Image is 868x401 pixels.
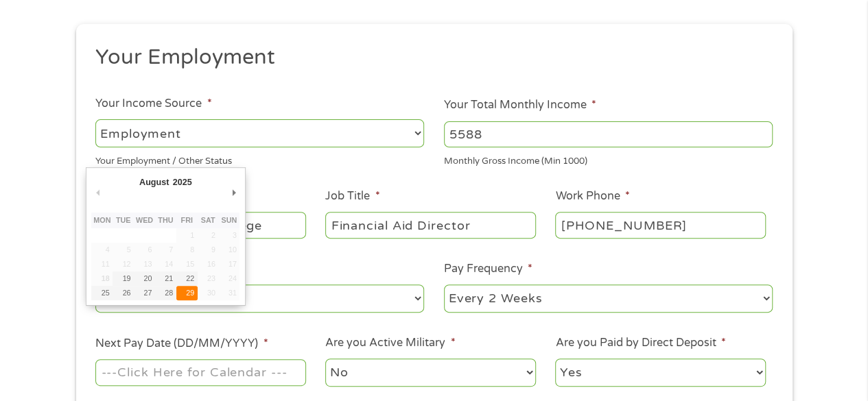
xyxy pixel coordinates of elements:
[134,286,155,300] button: 27
[555,336,725,350] label: Are you Paid by Direct Deposit
[155,271,176,286] button: 21
[444,121,773,147] input: 1800
[181,216,193,224] abbr: Friday
[93,216,110,224] abbr: Monday
[176,271,198,286] button: 22
[91,286,113,300] button: 25
[222,216,237,224] abbr: Sunday
[137,173,171,191] div: August
[555,212,765,238] input: (231) 754-4010
[91,183,104,202] button: Previous Month
[171,173,193,191] div: 2025
[555,189,629,204] label: Work Phone
[95,359,305,385] input: Use the arrow keys to pick a date
[158,216,173,224] abbr: Thursday
[444,98,596,112] label: Your Total Monthly Income
[136,216,153,224] abbr: Wednesday
[95,150,424,169] div: Your Employment / Other Status
[155,286,176,300] button: 28
[116,216,131,224] abbr: Tuesday
[325,212,535,238] input: Cashier
[113,271,134,286] button: 19
[444,262,532,276] label: Pay Frequency
[95,44,762,71] h2: Your Employment
[325,189,379,204] label: Job Title
[444,150,773,169] div: Monthly Gross Income (Min 1000)
[201,216,215,224] abbr: Saturday
[95,97,211,111] label: Your Income Source
[227,183,239,202] button: Next Month
[113,286,134,300] button: 26
[95,337,268,351] label: Next Pay Date (DD/MM/YYYY)
[325,336,455,350] label: Are you Active Military
[134,271,155,286] button: 20
[176,286,198,300] button: 29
